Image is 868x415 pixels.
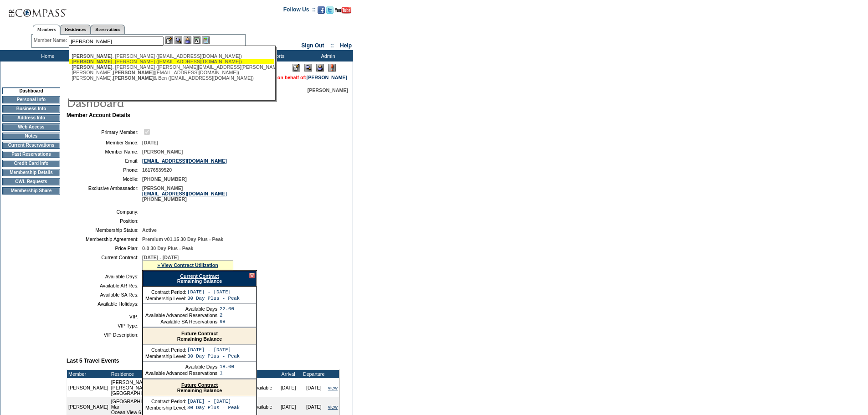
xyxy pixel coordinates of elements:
[142,149,183,154] span: [PERSON_NAME]
[143,271,257,287] div: Remaining Balance
[70,167,139,173] td: Phone:
[276,378,301,397] td: [DATE]
[243,75,347,80] span: You are acting on behalf of:
[142,176,187,182] span: [PHONE_NUMBER]
[70,227,139,233] td: Membership Status:
[2,123,60,131] td: Web Access
[145,347,186,353] td: Contract Period:
[175,36,182,44] img: View
[340,42,352,49] a: Help
[316,64,324,72] img: Impersonate
[70,140,139,145] td: Member Since:
[70,158,139,164] td: Email:
[2,178,60,185] td: CWL Requests
[145,370,219,376] td: Available Advanced Reservations:
[70,246,139,251] td: Price Plan:
[335,9,351,15] a: Subscribe to our YouTube Channel
[145,354,186,359] td: Membership Level:
[318,6,325,14] img: Become our fan on Facebook
[202,36,210,44] img: b_calculator.gif
[142,185,227,202] span: [PERSON_NAME] [PHONE_NUMBER]
[2,114,60,122] td: Address Info
[187,347,240,353] td: [DATE] - [DATE]
[2,169,60,176] td: Membership Details
[220,364,234,369] td: 18.00
[157,262,218,268] a: » View Contract Utilization
[67,378,110,397] td: [PERSON_NAME]
[180,273,219,279] a: Current Contract
[328,385,338,390] a: view
[70,149,139,154] td: Member Name:
[91,25,125,34] a: Reservations
[276,370,301,378] td: Arrival
[142,167,172,173] span: 16176539520
[187,405,240,410] td: 30 Day Plus - Peak
[326,6,334,14] img: Follow us on Twitter
[66,93,248,111] img: pgTtlDashboard.gif
[335,7,351,14] img: Subscribe to our YouTube Channel
[220,313,234,318] td: 2
[181,331,218,336] a: Future Contract
[21,50,73,61] td: Home
[70,292,139,297] td: Available SA Res:
[145,405,186,410] td: Membership Level:
[145,289,186,295] td: Contract Period:
[2,96,60,103] td: Personal Info
[142,236,223,242] span: Premium v01.15 30 Day Plus - Peak
[142,158,227,164] a: [EMAIL_ADDRESS][DOMAIN_NAME]
[2,142,60,149] td: Current Reservations
[2,187,60,195] td: Membership Share
[326,9,334,15] a: Follow us on Twitter
[165,36,173,44] img: b_edit.gif
[67,112,130,118] b: Member Account Details
[142,191,227,196] a: [EMAIL_ADDRESS][DOMAIN_NAME]
[142,140,158,145] span: [DATE]
[33,25,61,35] a: Members
[72,59,112,64] span: [PERSON_NAME]
[70,314,139,319] td: VIP:
[184,36,191,44] img: Impersonate
[145,296,186,301] td: Membership Level:
[187,354,240,359] td: 30 Day Plus - Peak
[283,5,316,16] td: Follow Us ::
[143,328,256,345] div: Remaining Balance
[304,64,312,72] img: View Mode
[70,274,139,279] td: Available Days:
[142,246,194,251] span: 0-0 30 Day Plus - Peak
[70,301,139,307] td: Available Holidays:
[145,399,186,404] td: Contract Period:
[70,185,139,202] td: Exclusive Ambassador:
[301,50,353,61] td: Admin
[143,379,256,396] div: Remaining Balance
[70,255,139,270] td: Current Contract:
[187,296,240,301] td: 30 Day Plus - Peak
[2,133,60,140] td: Notes
[301,370,327,378] td: Departure
[328,64,336,72] img: Log Concern/Member Elevation
[145,364,219,369] td: Available Days:
[70,236,139,242] td: Membership Agreement:
[145,319,219,324] td: Available SA Reservations:
[307,75,347,80] a: [PERSON_NAME]
[34,36,69,44] div: Member Name:
[330,42,334,49] span: ::
[72,64,112,70] span: [PERSON_NAME]
[72,53,272,59] div: , [PERSON_NAME] ([EMAIL_ADDRESS][DOMAIN_NAME])
[2,87,60,94] td: Dashboard
[187,289,240,295] td: [DATE] - [DATE]
[293,64,300,72] img: Edit Mode
[308,87,348,93] span: [PERSON_NAME]
[67,358,119,364] b: Last 5 Travel Events
[318,9,325,15] a: Become our fan on Facebook
[145,313,219,318] td: Available Advanced Reservations:
[72,70,272,75] div: [PERSON_NAME], ([EMAIL_ADDRESS][DOMAIN_NAME])
[70,283,139,288] td: Available AR Res:
[113,70,154,75] span: [PERSON_NAME]
[70,128,139,136] td: Primary Member:
[220,306,234,312] td: 22.00
[301,42,324,49] a: Sign Out
[142,227,157,233] span: Active
[2,151,60,158] td: Past Reservations
[60,25,91,34] a: Residences
[193,36,200,44] img: Reservations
